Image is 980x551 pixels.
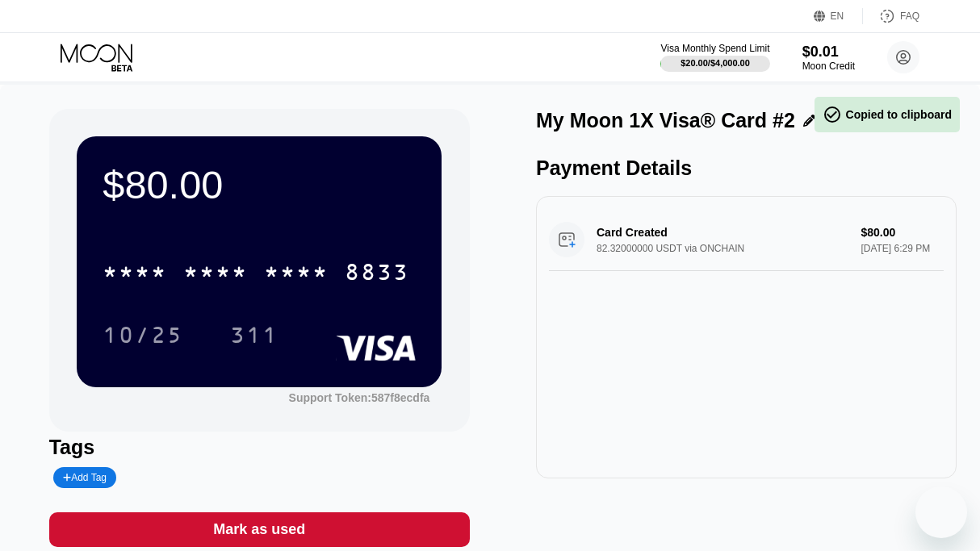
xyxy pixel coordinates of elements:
[802,44,855,72] div: $0.01Moon Credit
[900,10,919,22] div: FAQ
[103,324,183,350] div: 10/25
[103,162,416,207] div: $80.00
[915,486,967,538] iframe: Button to launch messaging window
[63,472,107,483] div: Add Tag
[90,315,195,355] div: 10/25
[230,324,279,350] div: 311
[681,58,750,68] div: $20.00 / $4,000.00
[536,109,795,132] div: My Moon 1X Visa® Card #2
[53,467,116,488] div: Add Tag
[345,261,409,287] div: 8833
[660,43,769,54] div: Visa Monthly Spend Limit
[49,512,470,547] div: Mark as used
[213,520,305,539] div: Mark as used
[660,43,769,72] div: Visa Monthly Spend Limit$20.00/$4,000.00
[536,157,957,180] div: Payment Details
[802,44,855,61] div: $0.01
[823,105,952,124] div: Copied to clipboard
[814,8,863,24] div: EN
[49,436,470,459] div: Tags
[863,8,919,24] div: FAQ
[802,61,855,72] div: Moon Credit
[289,391,430,404] div: Support Token:587f8ecdfa
[823,105,842,124] span: 
[289,391,430,404] div: Support Token: 587f8ecdfa
[218,315,291,355] div: 311
[831,10,844,22] div: EN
